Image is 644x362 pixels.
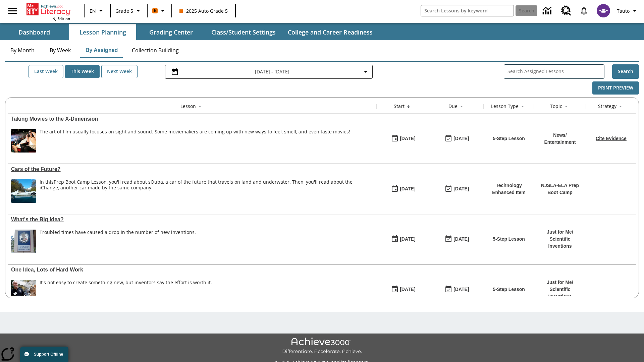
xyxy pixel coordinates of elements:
a: Taking Movies to the X-Dimension, Lessons [11,116,373,122]
p: 5-Step Lesson [493,135,525,142]
img: Achieve3000 Differentiate Accelerate Achieve [282,338,362,355]
button: By Week [43,42,77,58]
button: Sort [458,103,466,111]
div: In this Prep Boot Camp Lesson, you'll read about sQuba, a car of the future that travels on land ... [40,179,373,203]
div: Troubled times have caused a drop in the number of new inventions. [40,230,196,235]
div: [DATE] [453,235,469,243]
p: News / [544,132,576,139]
a: Data Center [539,2,557,20]
span: 2025 Auto Grade 5 [179,7,228,14]
button: Sort [562,103,570,111]
button: Last Week [29,65,63,78]
button: Dashboard [1,24,68,40]
div: Cars of the Future? [11,166,373,172]
span: EN [90,7,96,14]
svg: Collapse Date Range Filter [362,68,370,76]
div: Taking Movies to the X-Dimension [11,116,373,122]
div: Troubled times have caused a drop in the number of new inventions. [40,230,196,253]
a: Cars of the Future? , Lessons [11,166,373,172]
testabrev: Prep Boot Camp Lesson, you'll read about sQuba, a car of the future that travels on land and unde... [40,179,353,191]
div: In this [40,179,373,191]
button: Sort [616,103,625,111]
span: [DATE] - [DATE] [255,68,289,75]
button: 03/17/25: First time the lesson was available [389,283,418,296]
button: 08/01/26: Last day the lesson can be accessed [442,183,471,195]
button: Collection Building [126,42,184,58]
button: 08/22/25: First time the lesson was available [389,183,418,195]
p: Scientific Inventions [537,286,583,300]
button: Language: EN, Select a language [87,5,108,17]
span: Tauto [617,7,630,14]
div: Topic [550,103,562,110]
button: By Assigned [80,42,123,58]
button: Lesson Planning [69,24,136,40]
img: A large sign near a building says U.S. Patent and Trademark Office. A troubled economy can make i... [11,230,36,253]
button: Grading Center [138,24,205,40]
div: It's not easy to create something new, but inventors say the effort is worth it. [40,280,212,303]
span: NJ Edition [52,16,70,21]
button: 04/13/26: Last day the lesson can be accessed [442,233,471,246]
button: Select a new avatar [593,2,614,19]
span: Grade 5 [115,7,133,14]
button: Sort [196,103,204,111]
div: Lesson Type [491,103,519,110]
div: [DATE] [400,285,415,294]
div: [DATE] [453,285,469,294]
button: College and Career Readiness [282,24,378,40]
p: NJSLA-ELA Prep Boot Camp [537,182,583,196]
div: Due [448,103,458,110]
div: Home [26,2,70,21]
div: One Idea, Lots of Hard Work [11,267,373,273]
button: Sort [519,103,527,111]
div: The art of film usually focuses on sight and sound. Some moviemakers are coming up with new ways ... [40,129,350,153]
button: Next Week [101,65,138,78]
button: Search [612,64,639,79]
input: search field [421,5,514,16]
div: It's not easy to create something new, but inventors say the effort is worth it. [40,280,212,286]
img: High-tech automobile treading water. [11,179,36,203]
div: Strategy [598,103,616,110]
button: This Week [65,65,100,78]
p: Entertainment [544,139,576,146]
a: What's the Big Idea?, Lessons [11,217,373,223]
button: Profile/Settings [614,5,641,17]
a: Home [26,3,70,16]
p: Scientific Inventions [537,236,583,250]
button: By Month [5,42,40,58]
button: Print Preview [592,81,639,95]
button: 08/24/25: Last day the lesson can be accessed [442,132,471,145]
button: Select the date range menu item [168,68,370,76]
p: The art of film usually focuses on sight and sound. Some moviemakers are coming up with new ways ... [40,129,350,135]
div: [DATE] [400,235,415,243]
p: Technology Enhanced Item [487,182,531,196]
button: Class/Student Settings [206,24,281,40]
button: 04/07/25: First time the lesson was available [389,233,418,246]
button: 08/22/25: First time the lesson was available [389,132,418,145]
img: A man stands next to a small, wooden prototype of a home. Inventors see where there is room for i... [11,280,36,303]
p: Just for Me / [537,279,583,286]
div: [DATE] [400,134,415,143]
span: Support Offline [34,352,63,357]
div: [DATE] [453,134,469,143]
a: Resource Center, Will open in new tab [557,2,575,20]
a: Notifications [575,2,593,19]
div: Start [394,103,405,110]
div: [DATE] [453,185,469,193]
input: Search Assigned Lessons [507,67,604,76]
button: 03/23/26: Last day the lesson can be accessed [442,283,471,296]
a: One Idea, Lots of Hard Work, Lessons [11,267,373,273]
span: B [154,6,157,15]
p: 5-Step Lesson [493,236,525,243]
a: Cite Evidence [596,136,627,141]
button: Sort [405,103,413,111]
img: avatar image [597,4,610,17]
img: Panel in front of the seats sprays water mist to the happy audience at a 4DX-equipped theater. [11,129,36,153]
button: Open side menu [3,1,22,21]
button: Grade: Grade 5, Select a grade [113,5,145,17]
p: 5-Step Lesson [493,286,525,293]
p: Just for Me / [537,229,583,236]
